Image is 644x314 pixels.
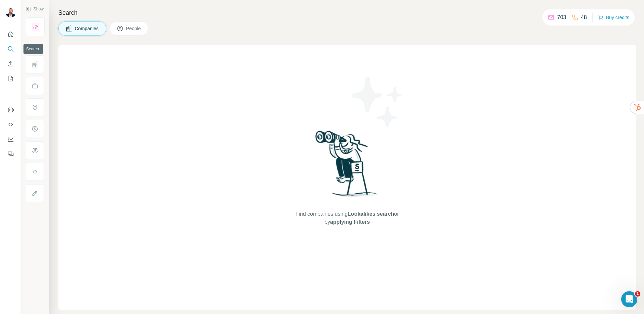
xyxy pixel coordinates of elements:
[5,43,16,55] button: Search
[5,58,16,70] button: Enrich CSV
[58,8,636,17] h4: Search
[21,4,48,14] button: Show
[581,13,587,21] p: 48
[312,129,382,204] img: Surfe Illustration - Woman searching with binoculars
[5,28,16,40] button: Quick start
[5,118,16,130] button: Use Surfe API
[5,148,16,160] button: Feedback
[5,72,16,85] button: My lists
[293,210,401,226] span: Find companies using or by
[5,7,16,17] img: Avatar
[347,72,408,132] img: Surfe Illustration - Stars
[621,291,637,307] iframe: Intercom live chat
[75,25,99,32] span: Companies
[598,13,629,22] button: Buy credits
[635,291,640,297] span: 1
[126,25,142,32] span: People
[330,219,370,225] span: applying Filters
[5,104,16,116] button: Use Surfe on LinkedIn
[557,13,566,21] p: 703
[5,133,16,145] button: Dashboard
[347,211,394,217] span: Lookalikes search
